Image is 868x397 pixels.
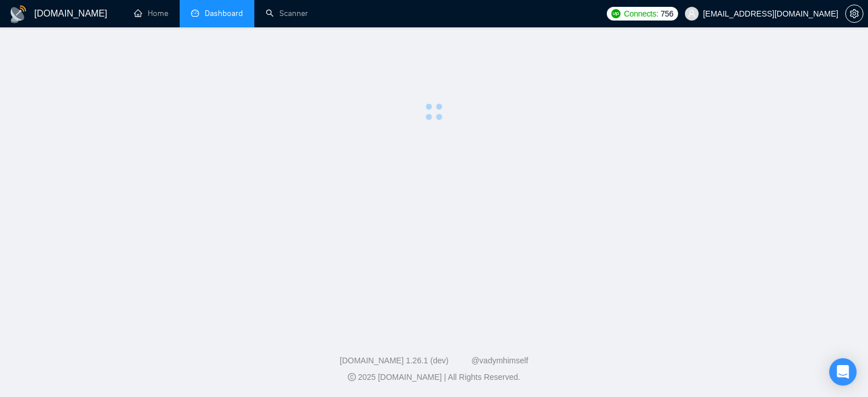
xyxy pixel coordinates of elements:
span: Connects: [624,7,658,20]
a: homeHome [134,9,168,18]
div: Open Intercom Messenger [829,358,857,386]
button: setting [845,5,863,23]
span: copyright [348,373,356,381]
div: 2025 [DOMAIN_NAME] | All Rights Reserved. [9,371,859,383]
a: searchScanner [266,9,308,18]
a: setting [845,9,863,18]
span: Dashboard [205,9,243,18]
span: user [688,10,696,18]
span: dashboard [191,9,199,17]
a: [DOMAIN_NAME] 1.26.1 (dev) [340,356,449,365]
span: 756 [660,7,673,20]
img: upwork-logo.png [611,9,620,18]
img: logo [9,5,27,23]
a: @vadymhimself [471,356,528,365]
